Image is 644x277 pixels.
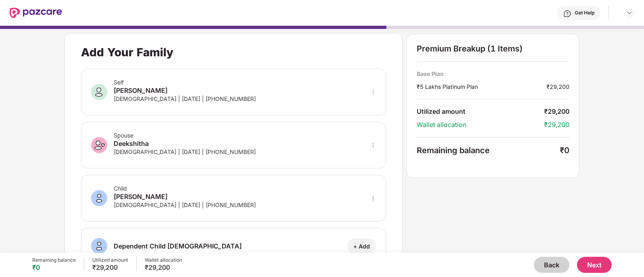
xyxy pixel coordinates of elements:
[546,82,569,91] div: ₹29,200
[370,89,376,95] span: more
[10,8,62,18] img: New Pazcare Logo
[114,185,256,192] div: Child
[417,82,546,91] div: ₹5 Lakhs Platinum Plan
[32,257,76,263] div: Remaining balance
[145,257,182,263] div: Wallet allocation
[370,195,376,201] span: more
[417,44,569,53] div: Premium Breakup (1 Items)
[560,146,569,155] div: ₹0
[563,10,571,18] img: svg+xml;base64,PHN2ZyBpZD0iSGVscC0zMngzMiIgeG1sbnM9Imh0dHA6Ly93d3cudzMub3JnLzIwMDAvc3ZnIiB3aWR0aD...
[577,257,612,273] button: Next
[114,201,256,208] div: [DEMOGRAPHIC_DATA] | [DATE] | [PHONE_NUMBER]
[544,121,569,129] div: ₹29,200
[91,84,107,100] img: svg+xml;base64,PHN2ZyB3aWR0aD0iNDAiIGhlaWdodD0iNDAiIHZpZXdCb3g9IjAgMCA0MCA0MCIgZmlsbD0ibm9uZSIgeG...
[145,263,182,271] div: ₹29,200
[534,257,569,273] button: Back
[417,121,544,129] div: Wallet allocation
[81,45,173,59] div: Add Your Family
[417,146,560,155] div: Remaining balance
[575,10,594,16] div: Get Help
[114,132,256,139] div: Spouse
[417,107,544,116] div: Utilized amount
[114,148,256,155] div: [DEMOGRAPHIC_DATA] | [DATE] | [PHONE_NUMBER]
[92,257,128,263] div: Utilized amount
[114,192,256,201] div: [PERSON_NAME]
[32,263,76,271] div: ₹0
[626,10,633,16] img: svg+xml;base64,PHN2ZyBpZD0iRHJvcGRvd24tMzJ4MzIiIHhtbG5zPSJodHRwOi8vd3d3LnczLm9yZy8yMDAwL3N2ZyIgd2...
[114,139,256,148] div: Deekshitha
[114,95,256,102] div: [DEMOGRAPHIC_DATA] | [DATE] | [PHONE_NUMBER]
[91,190,107,206] img: svg+xml;base64,PHN2ZyB3aWR0aD0iNDAiIGhlaWdodD0iNDAiIHZpZXdCb3g9IjAgMCA0MCA0MCIgZmlsbD0ibm9uZSIgeG...
[91,238,107,254] img: svg+xml;base64,PHN2ZyB3aWR0aD0iNDAiIGhlaWdodD0iNDAiIHZpZXdCb3g9IjAgMCA0MCA0MCIgZmlsbD0ibm9uZSIgeG...
[417,70,569,78] div: Base Plan
[353,242,370,250] div: + Add
[370,142,376,148] span: more
[92,263,128,271] div: ₹29,200
[114,241,242,251] div: Dependent Child [DEMOGRAPHIC_DATA]
[114,79,256,86] div: Self
[544,107,569,116] div: ₹29,200
[91,137,107,153] img: svg+xml;base64,PHN2ZyB3aWR0aD0iNDAiIGhlaWdodD0iNDAiIHZpZXdCb3g9IjAgMCA0MCA0MCIgZmlsbD0ibm9uZSIgeG...
[114,86,256,95] div: [PERSON_NAME]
